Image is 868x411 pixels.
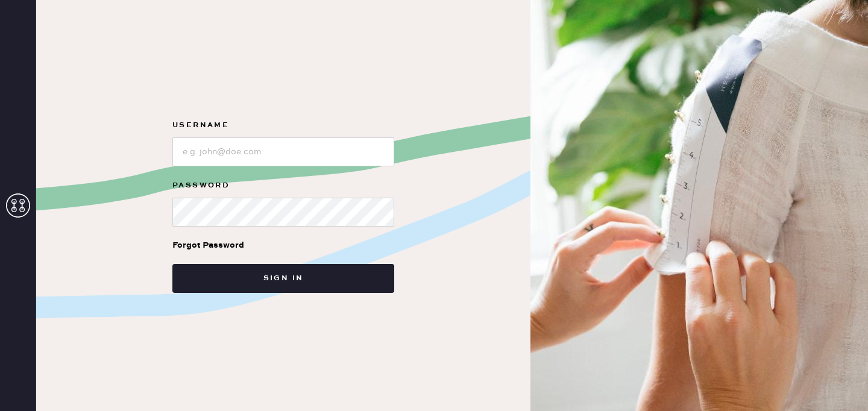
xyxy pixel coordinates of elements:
[172,239,244,252] div: Forgot Password
[172,118,394,133] label: Username
[172,178,394,193] label: Password
[172,227,244,264] a: Forgot Password
[172,264,394,293] button: Sign in
[172,137,394,166] input: e.g. john@doe.com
